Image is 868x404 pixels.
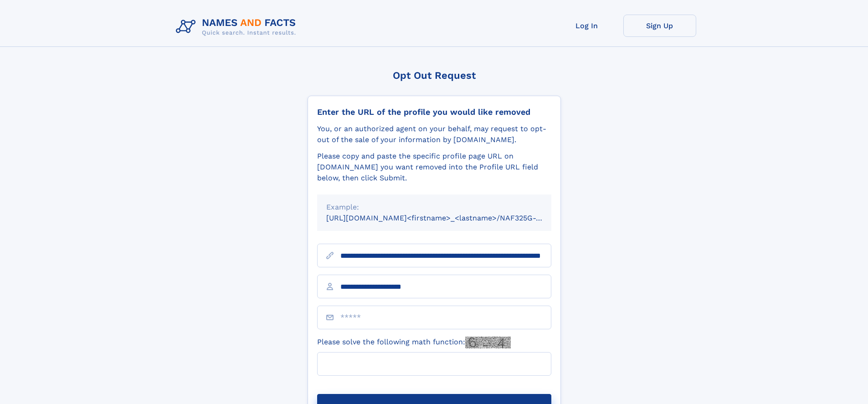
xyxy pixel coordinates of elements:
[317,151,551,184] div: Please copy and paste the specific profile page URL on [DOMAIN_NAME] you want removed into the Pr...
[326,214,569,222] small: [URL][DOMAIN_NAME]<firstname>_<lastname>/NAF325G-xxxxxxxx
[550,15,623,37] a: Log In
[623,15,696,37] a: Sign Up
[326,202,542,213] div: Example:
[317,123,551,145] div: You, or an authorized agent on your behalf, may request to opt-out of the sale of your informatio...
[317,337,511,348] label: Please solve the following math function:
[308,70,561,81] div: Opt Out Request
[317,107,551,117] div: Enter the URL of the profile you would like removed
[172,15,303,39] img: Logo Names and Facts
